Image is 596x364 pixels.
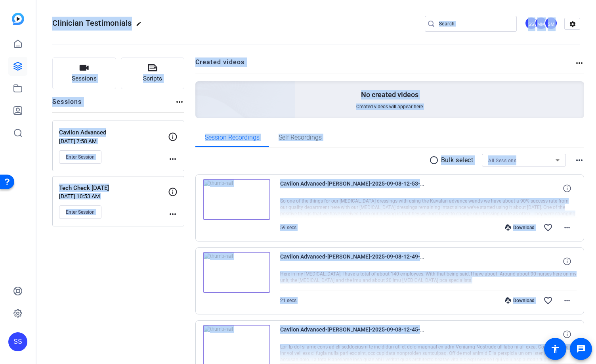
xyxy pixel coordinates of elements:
[525,17,538,30] div: SS
[52,57,116,89] button: Sessions
[562,223,572,232] mat-icon: more_horiz
[361,90,418,100] p: No created videos
[12,13,24,25] img: blue-gradient.svg
[280,179,427,198] span: Cavilon Advanced-[PERSON_NAME]-2025-09-08-12-53-54-553-0
[203,179,270,220] img: thumb-nail
[543,296,553,305] mat-icon: favorite_border
[168,209,178,219] mat-icon: more_horiz
[576,344,586,354] mat-icon: message
[175,97,184,107] mat-icon: more_horiz
[501,297,539,304] div: Download
[8,332,27,351] div: SS
[441,155,474,165] p: Bulk select
[52,18,132,28] span: Clinician Testimonials
[168,154,178,164] mat-icon: more_horiz
[136,21,145,31] mat-icon: edit
[59,184,168,193] p: Tech Check [DATE]
[575,58,584,68] mat-icon: more_horiz
[280,225,296,230] span: 59 secs
[543,223,553,232] mat-icon: favorite_border
[279,134,322,141] span: Self Recordings
[550,344,560,354] mat-icon: accessibility
[535,17,548,30] div: MM
[535,17,548,31] ngx-avatar: Matthew Midthun
[205,134,260,141] span: Session Recordings
[544,17,558,31] ngx-avatar: Shelby Myszewski
[59,193,168,199] p: [DATE] 10:53 AM
[562,296,572,305] mat-icon: more_horiz
[203,252,270,293] img: thumb-nail
[66,154,95,160] span: Enter Session
[121,57,185,89] button: Scripts
[356,103,423,110] span: Created videos will appear here
[195,57,575,73] h2: Created videos
[488,158,516,163] span: All Sessions
[59,205,101,219] button: Enter Session
[429,155,441,165] mat-icon: radio_button_unchecked
[280,252,427,271] span: Cavilon Advanced-[PERSON_NAME]-2025-09-08-12-49-43-186-0
[565,18,581,30] mat-icon: settings
[66,209,95,215] span: Enter Session
[439,19,510,29] input: Search
[52,97,82,112] h2: Sessions
[72,74,97,83] span: Sessions
[143,74,162,83] span: Scripts
[280,298,296,303] span: 21 secs
[525,17,539,31] ngx-avatar: Studio Support
[59,150,101,164] button: Enter Session
[280,325,427,344] span: Cavilon Advanced-[PERSON_NAME]-2025-09-08-12-45-09-884-0
[59,128,168,137] p: Cavilon Advanced
[575,155,584,165] mat-icon: more_horiz
[59,138,168,144] p: [DATE] 7:58 AM
[501,224,539,231] div: Download
[544,17,558,30] div: SM
[107,3,296,175] img: Creted videos background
